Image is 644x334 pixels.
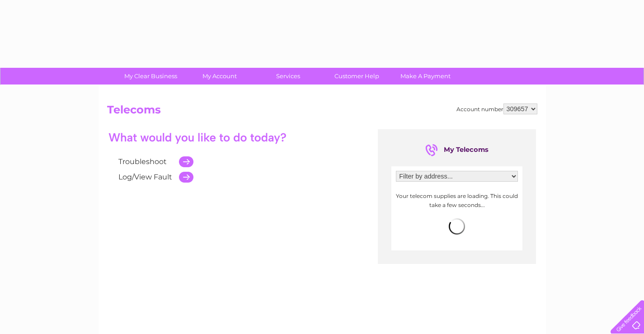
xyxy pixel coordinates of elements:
a: My Clear Business [113,68,188,85]
a: Customer Help [320,68,394,85]
a: Services [251,68,325,85]
div: My Telecoms [425,143,489,157]
div: Account number [456,103,537,114]
a: Troubleshoot [118,157,167,166]
a: My Account [182,68,257,85]
p: Your telecom supplies are loading. This could take a few seconds... [396,192,518,209]
a: Log/View Fault [118,173,172,181]
h2: Telecoms [107,103,537,121]
img: loading [449,218,465,235]
a: Make A Payment [388,68,463,85]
